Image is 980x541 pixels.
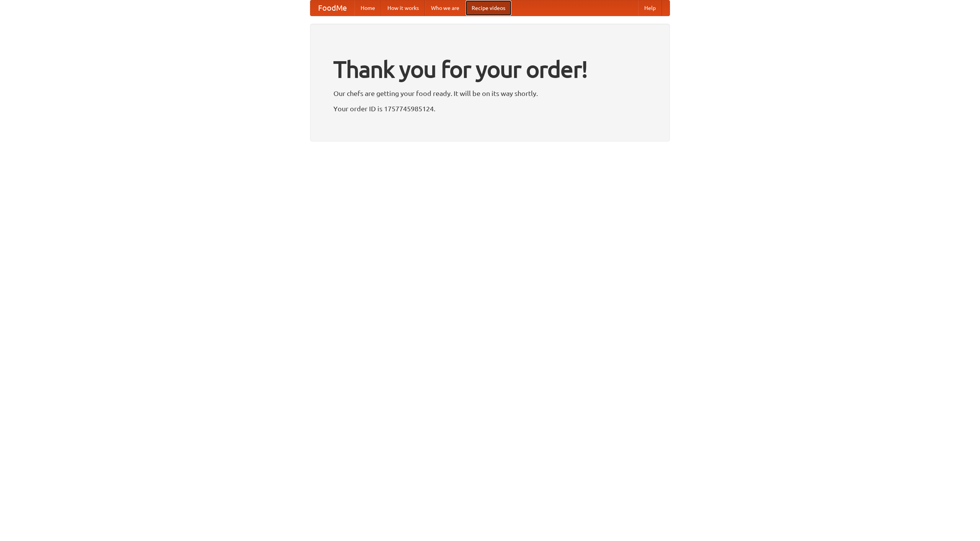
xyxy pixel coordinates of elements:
a: Home [354,0,381,16]
h1: Thank you for your order! [333,51,647,88]
a: FoodMe [310,0,354,16]
a: Recipe videos [465,0,511,16]
p: Your order ID is 1757745985124. [333,103,647,114]
a: How it works [381,0,425,16]
p: Our chefs are getting your food ready. It will be on its way shortly. [333,88,647,99]
a: Help [638,0,662,16]
a: Who we are [425,0,465,16]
